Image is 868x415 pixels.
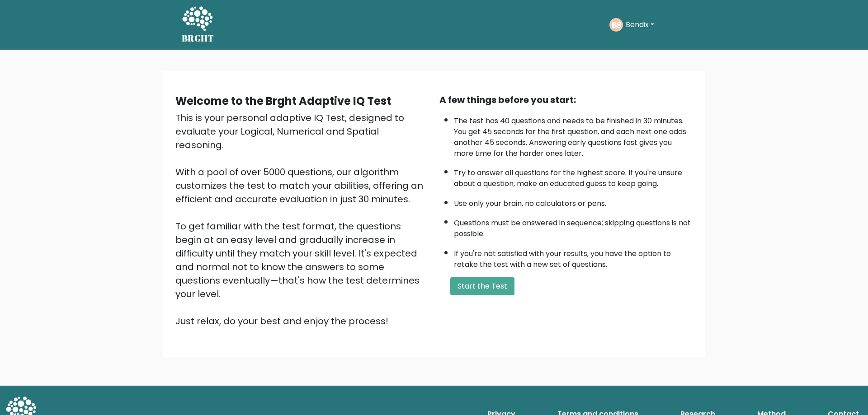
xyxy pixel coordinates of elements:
[454,111,693,159] li: The test has 40 questions and needs to be finished in 30 minutes. You get 45 seconds for the firs...
[454,244,693,270] li: If you're not satisfied with your results, you have the option to retake the test with a new set ...
[612,19,621,30] text: BS
[450,277,514,295] button: Start the Test
[454,163,693,189] li: Try to answer all questions for the highest score. If you're unsure about a question, make an edu...
[439,93,693,107] div: A few things before you start:
[182,4,214,46] a: BRGHT
[454,194,693,209] li: Use only your brain, no calculators or pens.
[182,33,214,44] h5: BRGHT
[175,93,391,108] b: Welcome to the Brght Adaptive IQ Test
[623,19,657,31] button: Bendix
[175,111,429,328] div: This is your personal adaptive IQ Test, designed to evaluate your Logical, Numerical and Spatial ...
[454,213,693,239] li: Questions must be answered in sequence; skipping questions is not possible.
